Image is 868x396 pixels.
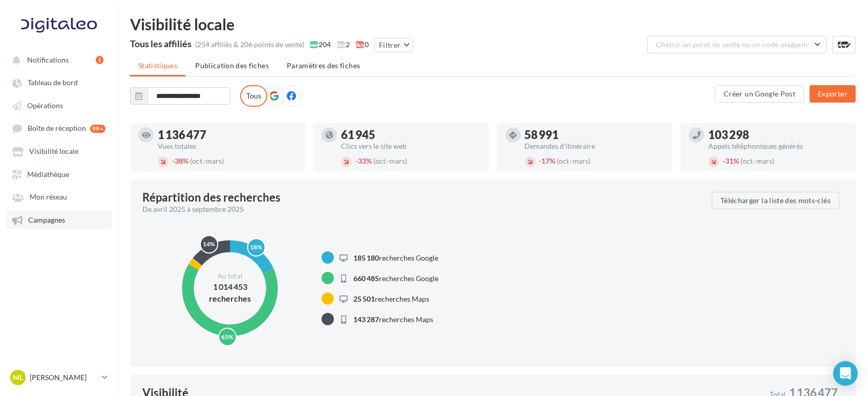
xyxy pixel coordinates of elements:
span: (oct.-mars) [557,156,591,165]
a: Boîte de réception 99+ [6,118,112,137]
span: recherches Maps [353,315,433,324]
span: 31% [723,156,739,165]
span: Médiathèque [27,170,69,179]
a: Mon réseau [6,187,112,206]
div: De avril 2025 à septembre 2025 [142,204,704,214]
span: 0 [355,39,369,50]
span: 143 287 [353,315,379,324]
span: Opérations [27,101,63,110]
div: (254 affiliés & 206 points de vente) [195,39,304,50]
span: - [355,156,358,165]
a: Médiathèque [6,165,112,183]
div: 103 298 [708,129,848,141]
div: Vues totales [158,143,297,150]
div: 1 136 477 [158,129,297,141]
span: - [172,156,175,165]
span: (oct.-mars) [373,156,407,165]
span: 38% [172,156,188,165]
span: Mon réseau [30,193,67,202]
a: Opérations [6,96,112,114]
div: 61 945 [341,129,480,141]
span: 185 180 [353,253,379,262]
span: 204 [310,39,331,50]
a: Tableau de bord [6,73,112,91]
button: Choisir un point de vente ou un code magasin [647,36,827,53]
div: Tous les affiliés [130,39,192,48]
span: Campagnes [28,215,65,224]
div: Visibilité locale [130,16,856,32]
span: Tableau de bord [28,78,78,87]
span: recherches Google [353,253,438,262]
span: 2 [336,39,350,50]
div: 99+ [90,125,105,133]
span: - [539,156,542,165]
span: ML [13,372,23,383]
span: Notifications [27,55,69,64]
span: 660 485 [353,274,379,283]
div: Open Intercom Messenger [833,361,858,386]
button: Filtrer [374,38,413,52]
span: Visibilité locale [29,147,78,156]
a: Campagnes [6,210,112,229]
span: - [723,156,725,165]
a: Visibilité locale [6,142,112,160]
button: Télécharger la liste des mots-clés [712,192,839,209]
label: Tous [240,85,267,107]
span: Paramètres des fiches [287,61,360,70]
div: Demandes d'itinéraire [525,143,664,150]
button: Exporter [810,85,856,103]
span: Choisir un point de vente ou un code magasin [656,40,808,49]
span: 17% [539,156,556,165]
div: 1 [96,56,103,64]
span: 25 501 [353,294,375,303]
span: 33% [355,156,372,165]
button: Notifications 1 [6,50,108,69]
div: Clics vers le site web [341,143,480,150]
span: (oct.-mars) [190,156,224,165]
span: (oct.-mars) [740,156,774,165]
div: Répartition des recherches [142,192,281,203]
span: Boîte de réception [28,124,86,133]
span: Publication des fiches [195,61,269,70]
div: Appels téléphoniques générés [708,143,848,150]
span: recherches Maps [353,294,429,303]
span: recherches Google [353,274,438,283]
a: ML [PERSON_NAME] [8,368,110,387]
p: [PERSON_NAME] [30,372,98,383]
div: 58 991 [525,129,664,141]
button: Créer un Google Post [715,85,804,103]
